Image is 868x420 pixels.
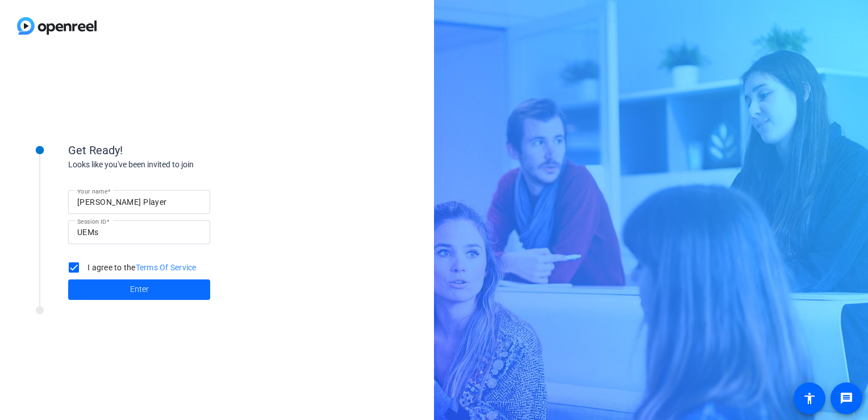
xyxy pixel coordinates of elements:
[68,279,210,300] button: Enter
[77,218,106,225] mat-label: Session ID
[803,392,816,405] mat-icon: accessibility
[840,392,853,405] mat-icon: message
[136,263,197,272] a: Terms Of Service
[68,159,295,171] div: Looks like you've been invited to join
[77,188,107,195] mat-label: Your name
[68,142,295,159] div: Get Ready!
[130,283,149,295] span: Enter
[85,262,197,273] label: I agree to the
